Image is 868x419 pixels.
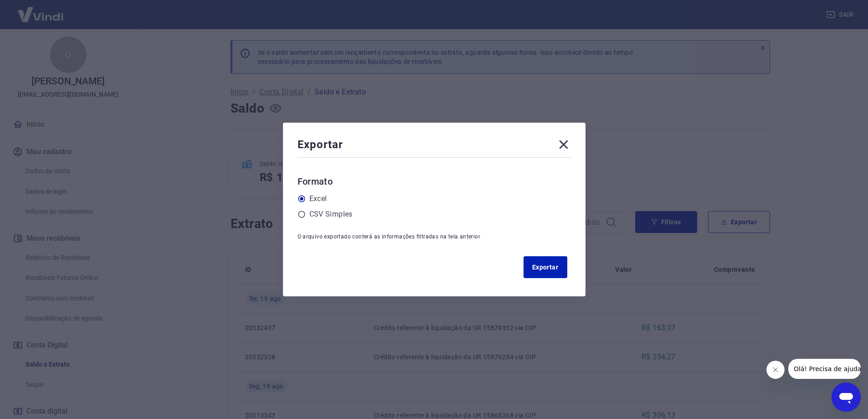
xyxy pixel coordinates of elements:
[298,233,481,240] span: O arquivo exportado conterá as informações filtradas na tela anterior
[524,256,567,278] button: Exportar
[788,359,861,379] iframe: Mensagem da empresa
[766,361,785,379] iframe: Fechar mensagem
[309,193,327,204] label: Excel
[298,137,571,155] div: Exportar
[309,209,353,220] label: CSV Simples
[298,174,571,189] h6: Formato
[5,6,77,14] span: Olá! Precisa de ajuda?
[832,383,861,412] iframe: Botão para abrir a janela de mensagens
